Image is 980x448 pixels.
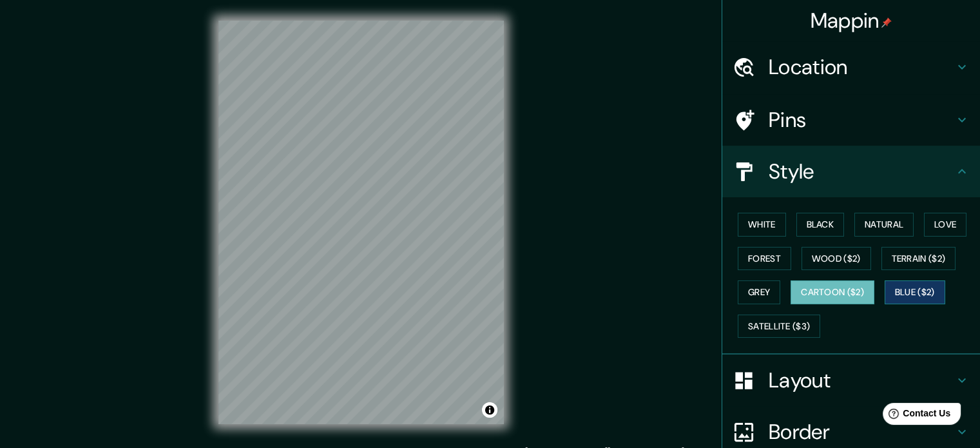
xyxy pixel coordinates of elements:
div: Location [722,41,980,93]
button: Forest [738,247,791,271]
div: Pins [722,94,980,146]
div: Layout [722,355,980,406]
button: Blue ($2) [885,280,945,304]
h4: Border [769,419,954,445]
button: White [738,213,786,237]
h4: Layout [769,367,954,393]
h4: Pins [769,107,954,133]
button: Wood ($2) [802,247,871,271]
button: Love [924,213,966,237]
canvas: Map [218,21,504,424]
div: Style [722,146,980,197]
h4: Style [769,159,954,184]
button: Toggle attribution [482,402,497,418]
img: pin-icon.png [881,17,892,28]
iframe: Help widget launcher [865,398,966,434]
button: Black [796,213,845,237]
button: Natural [854,213,914,237]
button: Terrain ($2) [881,247,956,271]
h4: Mappin [811,8,892,34]
button: Cartoon ($2) [791,280,874,304]
button: Grey [738,280,780,304]
button: Satellite ($3) [738,315,820,338]
h4: Location [769,54,954,80]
